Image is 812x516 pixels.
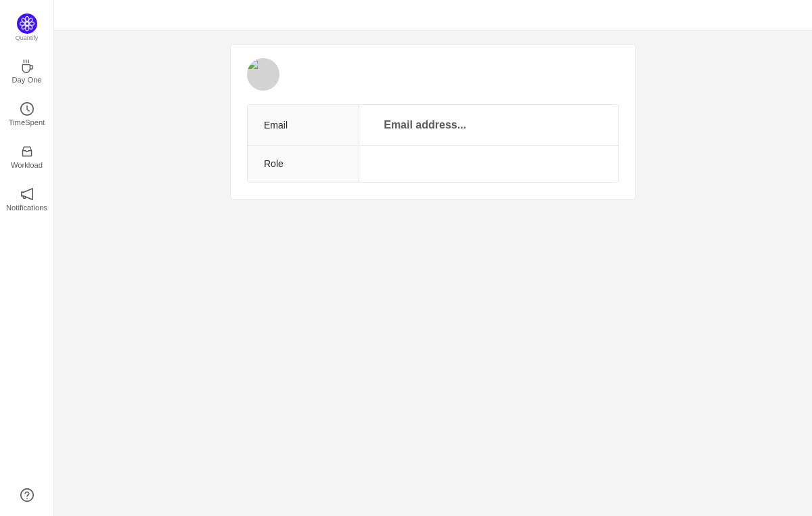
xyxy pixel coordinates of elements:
a: icon: clock-circleTimeSpent [20,106,34,120]
p: Notifications [6,202,47,214]
i: icon: notification [20,187,34,201]
th: Role [248,146,359,183]
a: icon: coffeeDay One [20,64,34,77]
p: Email address... [376,116,474,135]
p: Quantify [16,34,39,43]
a: icon: notificationNotifications [20,191,34,205]
img: Quantify [17,14,37,34]
p: TimeSpent [9,116,45,128]
p: Day One [12,74,41,86]
p: Workload [11,159,43,171]
a: icon: question-circle [20,488,34,502]
th: Email [248,105,359,146]
a: icon: inboxWorkload [20,149,34,162]
i: icon: clock-circle [20,102,34,116]
i: icon: coffee [20,60,34,73]
i: icon: inbox [20,145,34,158]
